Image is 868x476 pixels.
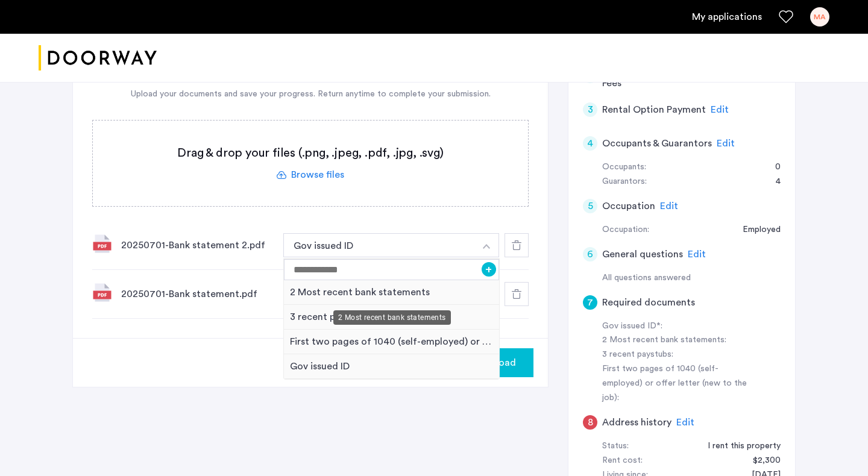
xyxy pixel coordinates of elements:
img: logo [39,36,157,81]
button: button [467,348,533,377]
button: button [283,233,475,257]
div: 4 [764,175,781,189]
h5: Occupation [602,199,655,213]
span: Upload [485,355,516,370]
div: All questions answered [602,271,781,286]
div: 4 [583,136,597,151]
a: Favorites [779,10,793,24]
div: 3 recent paystubs: [602,348,754,362]
img: arrow [483,244,490,249]
div: 8 [583,415,597,430]
div: 6 [583,247,597,261]
a: My application [692,10,762,24]
div: $2,300 [741,454,781,468]
div: 3 recent paystubs [284,305,499,330]
a: Cazamio logo [39,36,157,81]
div: Occupants: [602,160,646,175]
span: Edit [688,249,706,259]
div: 2 Most recent bank statements: [602,333,754,348]
div: 2 Most recent bank statements [284,280,499,305]
div: Gov issued ID [284,354,499,379]
span: Edit [660,201,678,211]
div: Guarantors: [602,175,647,189]
div: 0 [763,160,781,175]
div: Occupation: [602,223,649,237]
span: Edit [711,105,729,114]
div: First two pages of 1040 (self-employed) or offer letter (new to the job): [602,362,754,406]
div: MA [810,7,829,27]
div: Rent cost: [602,454,643,468]
div: 7 [583,295,597,310]
h5: Rental Option Payment [602,102,706,117]
img: file [92,283,112,302]
div: Status: [602,439,629,454]
div: Employed [731,223,781,237]
h5: Required documents [602,295,695,310]
h5: Occupants & Guarantors [602,136,712,151]
span: Edit [676,418,694,427]
button: + [482,262,496,277]
div: Gov issued ID*: [602,319,754,334]
div: I rent this property [696,439,781,454]
div: First two pages of 1040 (self-employed) or offer letter (new to the job) [284,330,499,354]
h5: General questions [602,247,683,261]
img: file [92,234,112,253]
div: 2 Most recent bank statements [333,310,451,325]
span: Edit [717,139,735,148]
div: 20250701-Bank statement 2.pdf [121,238,274,252]
div: Upload your documents and save your progress. Return anytime to complete your submission. [92,88,529,101]
button: button [474,233,499,257]
div: 5 [583,199,597,213]
h5: Address history [602,415,671,430]
div: 3 [583,102,597,117]
div: 20250701-Bank statement.pdf [121,287,274,301]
